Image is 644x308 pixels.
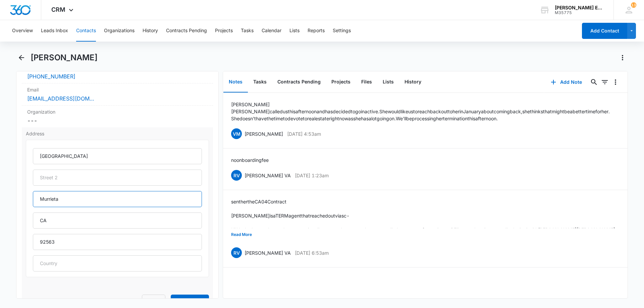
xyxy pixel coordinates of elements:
[231,170,242,181] span: RV
[631,2,636,8] span: 13
[33,148,202,164] input: Street
[27,86,208,93] label: Email
[142,295,165,307] button: Cancel
[223,72,248,93] button: Notes
[33,212,202,229] input: State
[231,212,620,219] p: [PERSON_NAME] is a TERM agent that reached out via sc-
[12,20,33,42] button: Overview
[27,95,94,103] a: [EMAIL_ADDRESS][DOMAIN_NAME]
[22,61,213,83] div: Phone[PHONE_NUMBER]
[231,228,252,241] button: Read More
[104,20,135,42] button: Organizations
[377,72,399,93] button: Lists
[27,72,75,80] a: [PHONE_NUMBER]
[22,106,213,127] div: Organization---
[555,5,604,10] div: account name
[22,83,213,106] div: Email[EMAIL_ADDRESS][DOMAIN_NAME]
[33,255,202,271] input: Country
[31,53,98,63] h1: [PERSON_NAME]
[231,128,242,139] span: VM
[555,10,604,15] div: account id
[356,72,377,93] button: Files
[51,6,65,13] span: CRM
[245,172,291,179] p: [PERSON_NAME] VA
[610,77,621,87] button: Overflow Menu
[171,295,209,307] button: Save Changes
[295,249,329,256] p: [DATE] 6:53am
[231,157,269,164] p: no onboarding fee
[245,249,291,256] p: [PERSON_NAME] VA
[166,20,207,42] button: Contracts Pending
[245,130,283,137] p: [PERSON_NAME]
[76,20,96,42] button: Contacts
[544,74,589,90] button: Add Note
[272,72,326,93] button: Contracts Pending
[231,198,620,205] p: sent her the CA 04 Contract
[589,77,599,87] button: Search...
[289,20,300,42] button: Lists
[27,117,208,125] dd: ---
[231,247,242,258] span: RV
[617,52,628,63] button: Actions
[27,108,208,115] label: Organization
[241,20,254,42] button: Tasks
[582,23,627,39] button: Add Contact
[262,20,281,42] button: Calendar
[33,191,202,207] input: City
[231,226,620,240] p: Hi Alysha, I wanted to reach out to you since I just passed my renewal courses and in the process...
[295,172,329,179] p: [DATE] 1:23am
[215,20,233,42] button: Projects
[41,20,68,42] button: Leads Inbox
[26,130,209,137] label: Address
[231,101,620,115] p: [PERSON_NAME] [PERSON_NAME] called us this afternoon and has decided to go inactive. She would li...
[143,20,158,42] button: History
[33,170,202,186] input: Street 2
[399,72,427,93] button: History
[16,52,26,63] button: Back
[333,20,351,42] button: Settings
[326,72,356,93] button: Projects
[231,115,620,122] p: She doesn't have the time to devote to real estate right now as she has a lot going on. We'll be ...
[599,77,610,87] button: Filters
[308,20,325,42] button: Reports
[248,72,272,93] button: Tasks
[287,130,321,137] p: [DATE] 4:53am
[33,234,202,250] input: Zip
[631,2,636,8] div: notifications count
